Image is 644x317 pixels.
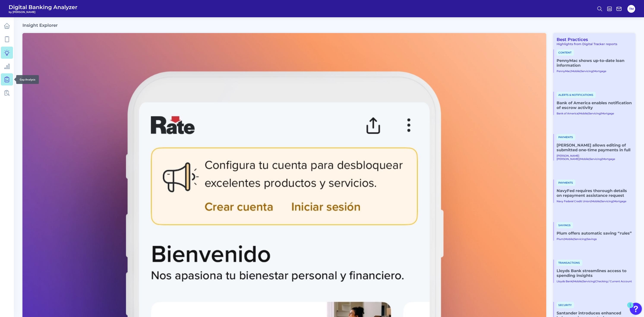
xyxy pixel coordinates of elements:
a: Mobile [580,157,589,161]
a: NavyFed requires thorough details on repayment assistance request [557,188,632,198]
span: | [578,112,579,115]
a: Mortgage [601,112,614,115]
span: Content [557,49,574,56]
span: | [588,112,589,115]
a: Content [557,50,574,54]
span: Transactions [557,260,582,266]
span: | [573,237,574,241]
a: Servicing [583,280,595,283]
span: | [600,200,601,203]
span: | [595,280,595,283]
span: | [601,157,602,161]
a: Plum offers automatic saving “rules”​ [557,231,632,236]
a: Navy Federal Credit Union [557,200,590,203]
a: Mobile [579,112,588,115]
div: Highlights from Digital Tracker reports [553,42,632,46]
span: | [586,237,587,241]
a: Servicing [581,69,593,73]
span: | [582,280,583,283]
span: | [613,200,614,203]
a: Savings [587,237,597,241]
div: Gap Analysis [16,75,39,84]
a: Payments [557,181,575,185]
div: 1 [629,305,631,311]
a: PennyMac shows up-to-date loan information [557,58,632,68]
h2: Insight Explorer [22,23,58,28]
a: Servicing [574,237,586,241]
a: Plum [557,237,564,241]
span: | [593,69,593,73]
span: Savings [557,222,573,228]
span: Payments [557,134,575,140]
a: Security [557,303,574,307]
span: Payments [557,180,575,186]
a: Mortgage [602,157,615,161]
a: Checking / Current Account [595,280,632,283]
a: Servicing [589,112,600,115]
a: [PERSON_NAME] [PERSON_NAME] [557,154,579,161]
a: Savings [557,223,573,227]
span: | [600,112,601,115]
span: | [579,157,580,161]
a: Mortgage [614,200,626,203]
a: Servicing [601,200,613,203]
span: | [589,157,590,161]
a: Servicing [590,157,601,161]
span: Alerts & Notifications [557,92,596,98]
a: Alerts & Notifications [557,93,596,97]
a: Payments [557,135,575,139]
a: Mobile [573,280,582,283]
span: by [PERSON_NAME] [9,10,77,14]
a: Bank of America enables notification of escrow activity [557,101,632,110]
a: Lloyds Bank streamlines access to spending insights [557,268,632,278]
a: Mobile [591,200,600,203]
a: Bank of America [557,112,578,115]
span: | [570,69,571,73]
a: Mortgage [593,69,606,73]
a: Mobile [565,237,573,241]
button: TM [627,5,635,13]
a: Mobile [571,69,580,73]
a: [PERSON_NAME] allows editing of submitted one-time payments in full [557,143,632,152]
a: Transactions [557,261,582,265]
button: Open Resource Center, 1 new notification [630,303,642,315]
span: Security [557,302,574,308]
a: PennyMac [557,69,570,73]
span: Digital Banking Analyzer [9,4,77,10]
span: | [590,200,591,203]
span: | [580,69,581,73]
span: | [564,237,565,241]
a: Best Practices [553,37,588,42]
span: | [572,280,573,283]
a: Lloyds Bank [557,280,572,283]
